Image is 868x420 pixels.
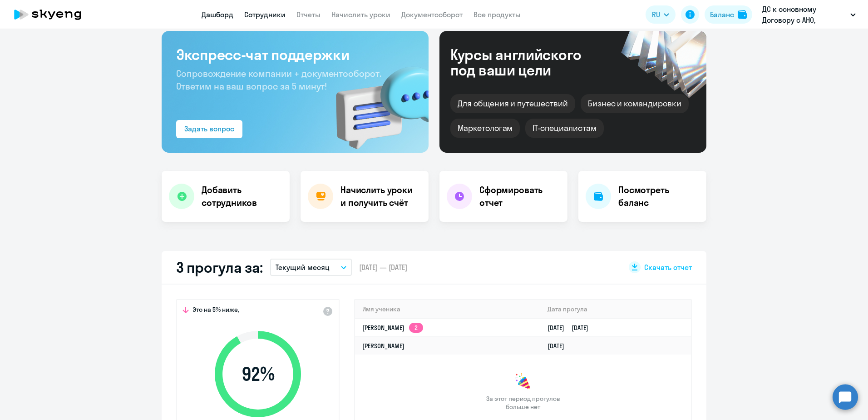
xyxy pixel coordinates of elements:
[540,300,691,319] th: Дата прогула
[473,10,521,19] a: Все продукты
[581,94,689,113] div: Бизнес и командировки
[479,184,560,209] h4: Сформировать отчет
[547,324,596,332] a: [DATE][DATE]
[331,10,390,19] a: Начислить уроки
[646,5,676,24] button: RU
[710,9,734,20] div: Баланс
[618,184,699,209] h4: Посмотреть баланс
[355,300,540,319] th: Имя ученика
[450,47,606,78] div: Курсы английского под ваши цели
[762,4,847,25] p: ДС к основному Договору с АНО, ХАЙДЕЛЬБЕРГЦЕМЕНТ РУС, ООО
[206,363,310,385] span: 92 %
[184,123,234,134] div: Задать вопрос
[323,50,429,153] img: bg-img
[359,262,407,272] span: [DATE] — [DATE]
[202,184,282,209] h4: Добавить сотрудников
[525,119,603,138] div: IT-специалистам
[644,262,692,272] span: Скачать отчет
[547,342,572,350] a: [DATE]
[705,5,752,24] button: Балансbalance
[176,45,414,64] h3: Экспресс-чат поддержки
[276,262,330,273] p: Текущий месяц
[409,323,423,333] app-skyeng-badge: 2
[244,10,286,19] a: Сотрудники
[296,10,321,19] a: Отчеты
[340,184,419,209] h4: Начислить уроки и получить счёт
[176,258,263,276] h2: 3 прогула за:
[450,119,520,138] div: Маркетологам
[758,4,860,25] button: ДС к основному Договору с АНО, ХАЙДЕЛЬБЕРГЦЕМЕНТ РУС, ООО
[450,94,575,113] div: Для общения и путешествий
[202,10,233,19] a: Дашборд
[270,259,352,276] button: Текущий месяц
[401,10,463,19] a: Документооборот
[362,342,404,350] a: [PERSON_NAME]
[362,324,423,332] a: [PERSON_NAME]2
[192,305,239,316] span: Это на 5% ниже,
[485,395,561,411] span: За этот период прогулов больше нет
[176,68,381,92] span: Сопровождение компании + документооборот. Ответим на ваш вопрос за 5 минут!
[514,373,532,391] img: congrats
[738,10,747,19] img: balance
[176,120,242,138] button: Задать вопрос
[652,9,660,20] span: RU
